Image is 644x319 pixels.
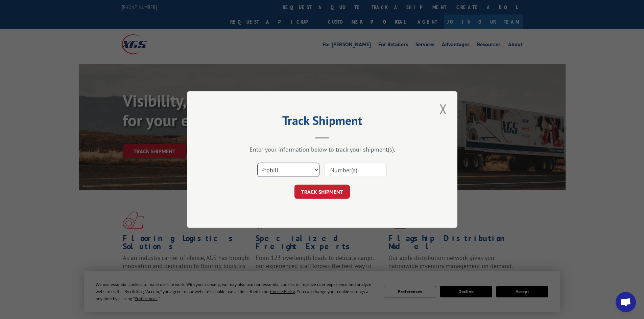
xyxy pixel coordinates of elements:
button: TRACK SHIPMENT [294,185,350,199]
button: Close modal [437,100,449,118]
input: Number(s) [325,163,387,177]
div: Enter your information below to track your shipment(s). [221,145,424,153]
h2: Track Shipment [221,116,424,129]
a: Open chat [616,292,636,312]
